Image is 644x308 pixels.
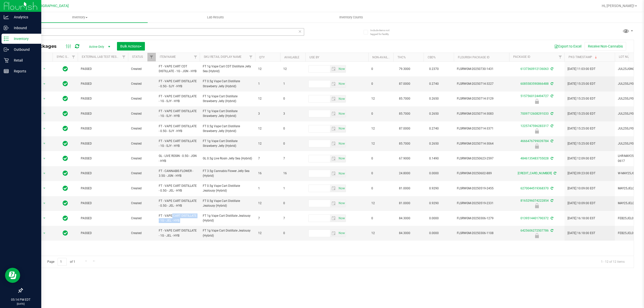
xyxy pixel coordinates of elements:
[283,216,302,221] span: 7
[508,99,565,104] div: Newly Received
[457,216,506,221] span: FLSRWGM-20250306-1279
[337,125,346,132] span: select
[4,69,9,74] inline-svg: Reports
[396,215,413,222] span: 84.3000
[427,170,441,177] span: 0.0000
[371,231,390,236] span: 12
[457,67,506,71] span: FLSRWGM-20250730-1431
[330,200,337,207] span: select
[371,171,390,176] span: 0
[81,111,125,116] span: PASSED
[283,156,302,161] span: 7
[2,302,39,306] p: [DATE]
[520,187,549,190] a: 6270044519368370
[520,229,549,232] a: 6425606272507786
[203,79,252,89] span: FT 0.5g Vape Cart Distillate Strawberry Jelly (Hybrid)
[513,55,530,59] a: Package ID
[550,229,553,232] span: Sync from Compliance System
[69,53,78,61] a: Filter
[147,53,156,61] a: Filter
[81,231,125,236] span: PASSED
[337,200,346,207] span: select
[41,110,48,117] span: select
[200,15,231,20] span: Lab Results
[518,171,552,175] a: [CREDIT_CARD_NUMBER]
[34,4,69,8] span: [GEOGRAPHIC_DATA]
[551,42,585,51] button: Export to Excel
[330,230,337,237] span: select
[9,47,39,53] p: Outbound
[508,203,565,208] div: Newly Received
[427,65,441,73] span: 0.2370
[568,186,595,191] span: [DATE] 10:09:00 EDT
[568,156,595,161] span: [DATE] 12:09:00 EDT
[81,171,125,176] span: PASSED
[117,42,145,51] button: Bulk Actions
[283,231,302,236] span: 0
[9,14,39,20] p: Analytics
[427,230,441,237] span: 0.0000
[330,140,337,147] span: select
[550,199,553,202] span: Sync from Compliance System
[568,67,595,71] span: [DATE] 11:03:00 EDT
[81,67,125,71] span: PASSED
[520,216,549,220] a: 0139514401790372
[41,230,48,237] span: select
[131,201,153,206] span: Created
[371,216,390,221] span: 0
[330,95,337,102] span: select
[508,128,565,134] div: Newly Received
[132,55,143,59] a: Status
[283,126,302,131] span: 0
[337,230,346,237] span: Set Current date
[159,109,197,118] span: FT - VAPE CART DISTILLATE - 1G - SJY - HYB
[337,185,346,192] span: Set Current date
[550,112,553,115] span: Sync from Compliance System
[203,124,252,134] span: FT 0.5g Vape Cart Distillate Strawberry Jelly (Hybrid)
[131,231,153,236] span: Created
[337,155,346,162] span: select
[337,80,346,87] span: Set Current date
[63,110,68,117] span: In Sync
[371,201,390,206] span: 12
[337,125,346,132] span: Set Current date
[159,94,197,104] span: FT - VAPE CART DISTILLATE - 1G - SJY - HYB
[5,268,20,283] iframe: Resource center
[458,56,490,59] a: Flourish Package ID
[63,215,68,222] span: In Sync
[371,81,390,86] span: 0
[283,201,302,206] span: 0
[396,200,413,207] span: 81.0000
[41,125,48,132] span: select
[370,28,395,36] span: Include items not tagged for facility
[508,144,565,149] div: Newly Received
[41,65,48,72] span: select
[396,185,413,192] span: 81.0000
[159,124,197,134] span: FT - VAPE CART DISTILLATE - 0.5G - SJY - HYB
[258,141,277,146] span: 12
[247,53,255,61] a: Filter
[372,56,395,59] a: Non-Available
[22,28,304,36] input: Search Package ID, Item Name, SKU, Lot or Part Number...
[550,67,553,71] span: Sync from Compliance System
[330,155,337,162] span: select
[43,258,79,266] span: Page of 1
[337,65,346,73] span: Set Current date
[81,96,125,101] span: PASSED
[131,67,153,71] span: Created
[81,216,125,221] span: PASSED
[457,81,506,86] span: FLSRWGM-20250714-3227
[330,125,337,132] span: select
[4,36,9,41] inline-svg: Inventory
[520,112,549,115] a: 7009712608291033
[258,156,277,161] span: 7
[63,155,68,162] span: In Sync
[568,111,595,116] span: [DATE] 15:25:00 EDT
[568,216,595,221] span: [DATE] 16:18:00 EST
[4,47,9,52] inline-svg: Outbound
[396,110,413,117] span: 85.7000
[337,65,346,72] span: select
[457,96,506,101] span: FLSRWGM-20250714-3129
[283,186,302,191] span: 1
[57,55,76,59] a: Sync Status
